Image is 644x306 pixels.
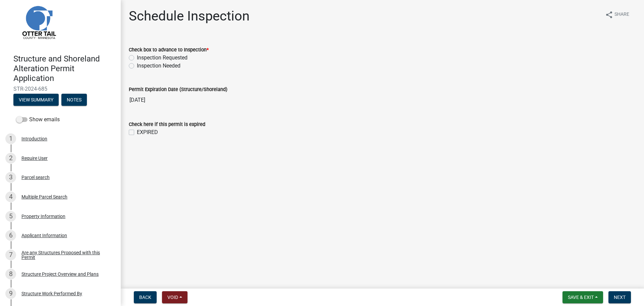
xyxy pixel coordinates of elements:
span: STR-2024-685 [13,86,107,92]
label: Permit Expiration Date (Structure/Shoreland) [129,87,227,92]
span: Share [614,11,629,19]
wm-modal-confirm: Summary [13,98,59,103]
div: Structure Project Overview and Plans [21,272,99,276]
label: Check box to advance to Inspection [129,48,209,52]
h4: Structure and Shoreland Alteration Permit Application [13,54,115,83]
div: Structure Work Performed By [21,291,82,296]
div: Are any Structures Proposed with this Permit [21,250,110,260]
div: 5 [5,211,16,222]
div: Multiple Parcel Search [21,194,67,199]
wm-modal-confirm: Notes [61,98,87,103]
div: 7 [5,250,16,260]
label: Inspection Needed [137,62,180,70]
span: Next [614,295,626,300]
label: Check here if this permit is expired [129,122,205,127]
div: 1 [5,133,16,144]
button: shareShare [600,8,635,21]
button: Next [608,291,631,303]
i: share [605,11,613,19]
div: 8 [5,269,16,279]
h1: Schedule Inspection [129,8,250,24]
div: 3 [5,172,16,183]
span: Void [167,295,178,300]
button: Save & Exit [562,291,603,303]
label: EXPIRED [137,128,158,136]
button: Notes [61,94,87,106]
button: Back [134,291,157,303]
label: Show emails [16,116,60,124]
div: Require User [21,156,48,161]
div: Applicant Information [21,233,67,238]
div: 9 [5,288,16,299]
div: Introduction [21,136,47,141]
span: Back [139,295,151,300]
div: 2 [5,153,16,164]
label: Inspection Requested [137,54,187,62]
div: 6 [5,230,16,241]
div: Property Information [21,214,65,219]
span: Save & Exit [568,295,594,300]
div: Parcel search [21,175,50,180]
div: 4 [5,191,16,202]
button: View Summary [13,94,59,106]
button: Void [162,291,187,303]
